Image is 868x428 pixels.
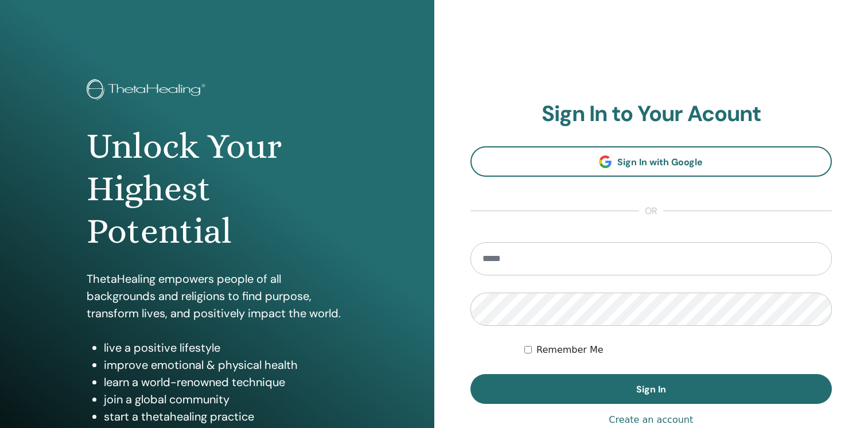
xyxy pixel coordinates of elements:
span: Sign In with Google [617,156,703,168]
a: Sign In with Google [470,146,832,177]
li: join a global community [104,391,347,408]
button: Sign In [470,374,832,404]
span: Sign In [636,383,666,395]
a: Create an account [609,413,693,427]
h1: Unlock Your Highest Potential [87,125,347,253]
li: start a thetahealing practice [104,408,347,425]
li: live a positive lifestyle [104,339,347,356]
p: ThetaHealing empowers people of all backgrounds and religions to find purpose, transform lives, a... [87,270,347,322]
li: improve emotional & physical health [104,356,347,373]
label: Remember Me [536,343,604,357]
li: learn a world-renowned technique [104,373,347,391]
span: or [639,204,663,218]
div: Keep me authenticated indefinitely or until I manually logout [524,343,832,357]
h2: Sign In to Your Acount [470,101,832,127]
